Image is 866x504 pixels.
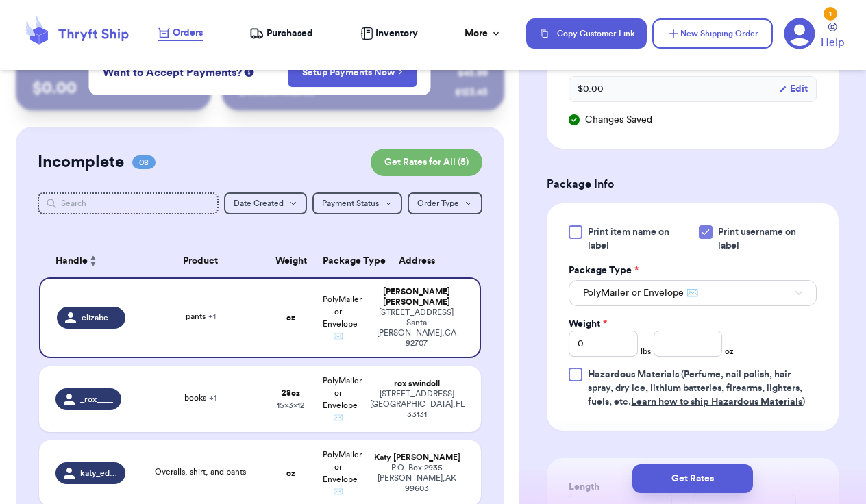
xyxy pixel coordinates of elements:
button: Payment Status [312,192,402,214]
span: Inventory [375,27,418,40]
div: $ 123.45 [455,86,488,99]
span: Orders [173,26,203,40]
span: 08 [132,155,156,169]
span: books [184,394,216,402]
div: $ 45.99 [458,66,488,80]
button: New Shipping Order [652,18,773,49]
th: Product [134,244,267,277]
a: 1 [784,18,815,49]
th: Weight [267,244,314,277]
div: Katy [PERSON_NAME] [370,453,464,463]
span: Hazardous Materials [588,370,679,379]
span: Print item name on label [588,225,690,253]
div: P.O. Box 2935 [PERSON_NAME] , AK 99603 [370,463,464,494]
a: Orders [158,26,203,41]
button: Copy Customer Link [526,18,647,49]
strong: oz [286,314,295,322]
span: PolyMailer or Envelope ✉️ [323,451,362,496]
p: $ 0.00 [32,77,195,99]
a: Setup Payments Now [302,66,403,79]
button: Sort ascending [88,253,99,269]
button: Setup Payments Now [288,58,417,87]
button: PolyMailer or Envelope ✉️ [569,280,817,306]
input: Search [38,192,219,214]
span: Want to Accept Payments? [103,64,242,81]
span: Purchased [267,27,313,40]
a: Inventory [360,27,418,40]
span: PolyMailer or Envelope ✉️ [583,286,698,300]
span: $ 0.00 [578,82,604,96]
span: pants [186,312,216,320]
span: Handle [55,254,88,268]
span: Payment Status [322,199,379,207]
a: Learn how to ship Hazardous Materials [631,397,802,407]
button: Date Created [224,192,307,214]
span: _rox____ [80,394,113,405]
span: PolyMailer or Envelope ✉️ [323,295,362,340]
span: + 1 [208,312,216,320]
span: katy_edens [80,468,118,479]
div: More [465,27,502,40]
a: Purchased [249,27,313,40]
button: Get Rates for All (5) [371,149,482,176]
th: Address [362,244,480,277]
span: Date Created [234,199,284,207]
span: oz [725,346,734,357]
th: Package Type [314,244,362,277]
div: 1 [824,7,837,21]
span: Order Type [417,199,459,207]
button: Order Type [408,192,482,214]
span: PolyMailer or Envelope ✉️ [323,377,362,422]
button: Get Rates [632,464,753,493]
div: [STREET_ADDRESS] Santa [PERSON_NAME] , CA 92707 [370,307,462,349]
div: [PERSON_NAME] [PERSON_NAME] [370,287,462,307]
span: lbs [641,346,651,357]
h3: Package Info [547,176,839,192]
span: Changes Saved [585,113,652,127]
a: Help [821,23,844,51]
h2: Incomplete [38,151,124,173]
strong: 28 oz [282,389,300,397]
strong: oz [286,469,295,477]
div: rox swindoll [370,379,464,389]
div: [STREET_ADDRESS] [GEOGRAPHIC_DATA] , FL 33131 [370,389,464,420]
span: Help [821,34,844,51]
span: (Perfume, nail polish, hair spray, dry ice, lithium batteries, firearms, lighters, fuels, etc. ) [588,370,805,407]
label: Weight [569,317,607,331]
span: elizabethrenee7_ [82,312,118,323]
span: 15 x 3 x 12 [277,401,304,409]
span: + 1 [209,394,216,402]
span: Print username on label [718,225,817,253]
label: Package Type [569,264,639,277]
span: Overalls, shirt, and pants [155,468,246,476]
button: Edit [779,82,808,96]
